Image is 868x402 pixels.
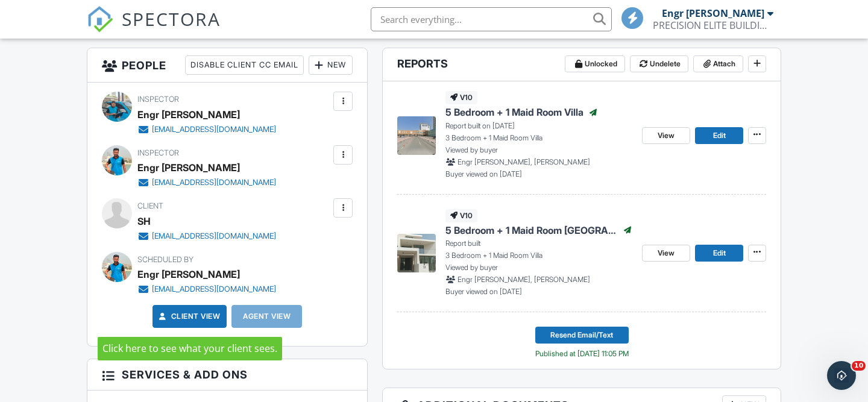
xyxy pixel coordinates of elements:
div: Engr [PERSON_NAME] [662,7,764,19]
div: Engr [PERSON_NAME] [137,265,240,283]
div: [EMAIL_ADDRESS][DOMAIN_NAME] [152,231,276,241]
div: [EMAIL_ADDRESS][DOMAIN_NAME] [152,284,276,294]
div: [EMAIL_ADDRESS][DOMAIN_NAME] [152,125,276,134]
div: PRECISION ELITE BUILDING INSPECTION SERVICES L.L.C [653,19,773,31]
a: Client View [157,310,221,322]
iframe: Intercom live chat [827,361,856,390]
span: Client [137,201,163,210]
input: Search everything... [371,7,612,31]
h3: People [87,48,367,83]
a: [EMAIL_ADDRESS][DOMAIN_NAME] [137,283,276,295]
a: [EMAIL_ADDRESS][DOMAIN_NAME] [137,230,276,242]
span: SPECTORA [122,6,221,31]
h3: Services & Add ons [87,359,367,391]
div: SH [137,212,151,230]
span: Inspector [137,148,179,157]
a: [EMAIL_ADDRESS][DOMAIN_NAME] [137,124,276,136]
div: Engr [PERSON_NAME] [137,159,240,177]
div: Disable Client CC Email [185,55,304,75]
img: The Best Home Inspection Software - Spectora [87,6,113,33]
a: SPECTORA [87,16,221,42]
div: Engr [PERSON_NAME] [137,105,240,124]
a: [EMAIL_ADDRESS][DOMAIN_NAME] [137,177,276,189]
span: Inspector [137,95,179,104]
span: 10 [852,361,866,371]
div: [EMAIL_ADDRESS][DOMAIN_NAME] [152,178,276,187]
span: Scheduled By [137,255,193,264]
div: New [309,55,353,75]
